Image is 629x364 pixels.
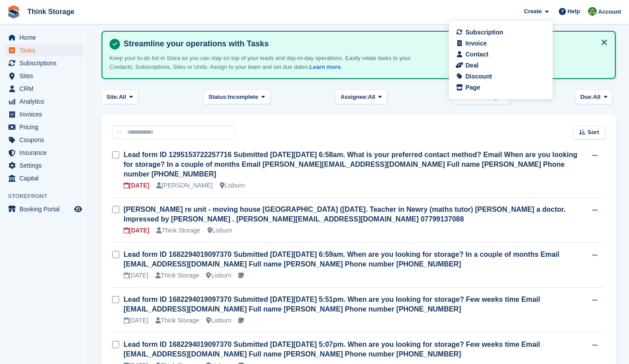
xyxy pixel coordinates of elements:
[124,251,559,268] a: Lead form ID 1682294019097370 Submitted [DATE][DATE] 6:59am. When are you looking for storage? In...
[576,90,612,104] button: Due: All
[206,271,231,280] div: Lisburn
[465,83,480,92] div: Page
[457,61,544,70] a: Deal
[580,93,593,101] span: Due:
[340,93,368,101] span: Assignee:
[4,146,83,159] a: menu
[4,203,83,215] a: menu
[19,203,72,215] span: Booking Portal
[120,39,608,49] h4: Streamline your operations with Tasks
[156,181,212,190] div: [PERSON_NAME]
[124,341,540,358] a: Lead form ID 1682294019097370 Submitted [DATE][DATE] 5:07pm. When are you looking for storage? Fe...
[4,108,83,120] a: menu
[4,172,83,184] a: menu
[457,28,544,37] a: Subscription
[208,93,228,101] span: Status:
[368,93,376,101] span: All
[335,90,387,104] button: Assignee: All
[4,121,83,133] a: menu
[19,70,72,82] span: Sites
[4,44,83,56] a: menu
[4,57,83,69] a: menu
[19,95,72,108] span: Analytics
[7,5,20,19] img: stora-icon-8386f47178a22dfd0bd8f6a31ec36ba5ce8667c1dd55bd0f319d3a0aa187defe.svg
[206,316,231,325] div: Lisburn
[568,7,580,16] span: Help
[24,4,78,19] a: Think Storage
[524,7,542,16] span: Create
[457,83,544,92] a: Page
[124,206,566,223] a: [PERSON_NAME] re unit - moving house [GEOGRAPHIC_DATA] ([DATE]. Teacher in Newry (maths tutor) [P...
[220,181,245,190] div: Lisburn
[124,226,149,235] div: [DATE]
[19,108,72,120] span: Invoices
[465,50,488,59] div: Contact
[465,61,478,70] div: Deal
[109,54,418,71] p: Keep your to-do list in Stora so you can stay on top of your leads and day-to-day operations. Eas...
[19,121,72,133] span: Pricing
[102,90,138,104] button: Site: All
[19,57,72,69] span: Subscriptions
[457,50,544,59] a: Contact
[19,159,72,172] span: Settings
[8,192,88,201] span: Storefront
[207,226,233,235] div: Lisburn
[588,7,597,16] img: Sarah Mackie
[124,271,148,280] div: [DATE]
[19,134,72,146] span: Coupons
[228,93,258,101] span: Incomplete
[465,39,486,48] div: Invoice
[4,95,83,108] a: menu
[598,8,621,16] span: Account
[19,31,72,44] span: Home
[465,72,492,81] div: Discount
[4,159,83,172] a: menu
[203,90,270,104] button: Status: Incomplete
[19,44,72,56] span: Tasks
[106,93,119,101] span: Site:
[19,83,72,95] span: CRM
[593,93,601,101] span: All
[4,70,83,82] a: menu
[588,128,599,137] span: Sort
[124,151,577,178] a: Lead form ID 1295153722257716 Submitted [DATE][DATE] 6:58am. What is your preferred contact metho...
[19,146,72,159] span: Insurance
[124,181,149,190] div: [DATE]
[4,83,83,95] a: menu
[124,316,148,325] div: [DATE]
[457,72,544,81] a: Discount
[73,204,83,214] a: Preview store
[119,93,126,101] span: All
[4,134,83,146] a: menu
[309,64,341,70] a: Learn more
[4,31,83,44] a: menu
[124,296,540,313] a: Lead form ID 1682294019097370 Submitted [DATE][DATE] 5:51pm. When are you looking for storage? Fe...
[156,226,200,235] div: Think Storage
[457,39,544,48] a: Invoice
[155,316,199,325] div: Think Storage
[465,28,503,37] div: Subscription
[19,172,72,184] span: Capital
[155,271,199,280] div: Think Storage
